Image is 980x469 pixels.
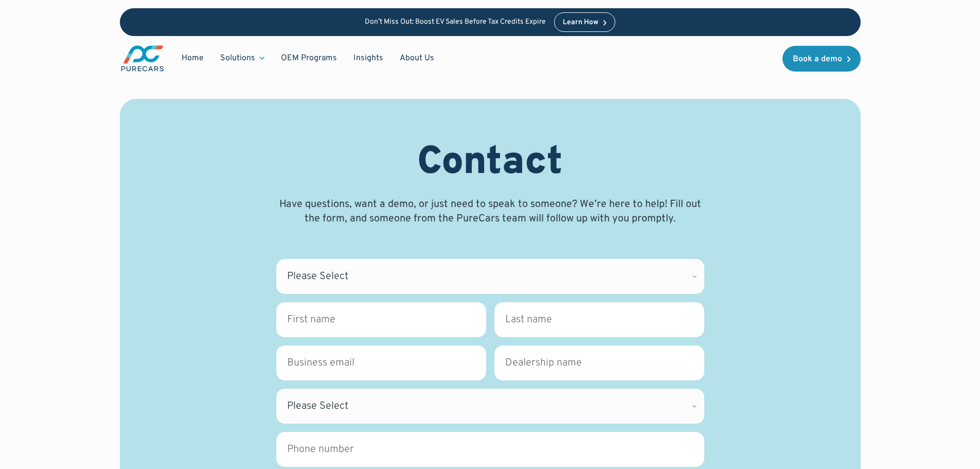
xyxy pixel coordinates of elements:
a: Learn How [554,12,615,32]
input: First name [276,302,486,337]
a: About Us [391,48,442,68]
div: Solutions [220,53,255,64]
div: Solutions [212,48,273,68]
div: Book a demo [793,55,842,63]
a: Insights [345,48,391,68]
a: Book a demo [782,46,861,72]
h1: Contact [417,140,563,187]
input: Phone number [276,432,704,467]
input: Last name [494,302,704,337]
a: OEM Programs [273,48,345,68]
div: Learn How [563,19,598,26]
img: purecars logo [120,44,165,73]
input: Dealership name [494,345,704,380]
p: Don’t Miss Out: Boost EV Sales Before Tax Credits Expire [365,18,546,27]
input: Business email [276,345,486,380]
a: main [120,44,165,73]
a: Home [173,48,212,68]
p: Have questions, want a demo, or just need to speak to someone? We’re here to help! Fill out the f... [276,197,704,226]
